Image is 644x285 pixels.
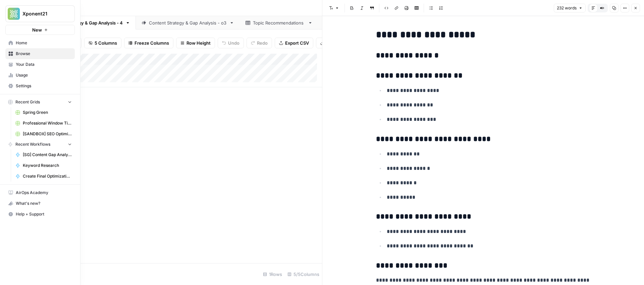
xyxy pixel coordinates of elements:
[557,5,577,11] span: 232 words
[47,19,123,26] div: Content Strategy & Gap Analysis - 4
[5,48,75,59] a: Browse
[176,38,215,48] button: Row Height
[5,70,75,81] a: Usage
[23,131,72,137] span: [SANDBOX] SEO Optimizations
[12,160,75,171] a: Keyword Research
[8,8,20,20] img: Xponent21 Logo
[257,40,268,46] span: Redo
[34,16,136,30] a: Content Strategy & Gap Analysis - 4
[149,19,227,26] div: Content Strategy & Gap Analysis - o3
[16,190,72,196] span: AirOps Academy
[23,120,72,126] span: Professional Window Tinting
[218,38,244,48] button: Undo
[124,38,173,48] button: Freeze Columns
[23,173,72,179] span: Create Final Optimizations Roadmap
[12,118,75,129] a: Professional Window Tinting
[32,27,42,33] span: New
[12,129,75,139] a: [SANDBOX] SEO Optimizations
[260,269,285,280] div: 1 Rows
[16,51,72,57] span: Browse
[16,83,72,89] span: Settings
[275,38,313,48] button: Export CSV
[12,171,75,182] a: Create Final Optimizations Roadmap
[22,10,63,17] span: Xponent21
[5,5,75,22] button: Workspace: Xponent21
[5,38,75,48] a: Home
[12,149,75,160] a: [SG] Content Gap Analysis - o3
[16,40,72,46] span: Home
[16,72,72,78] span: Usage
[247,38,272,48] button: Redo
[285,40,309,46] span: Export CSV
[23,152,72,158] span: [SG] Content Gap Analysis - o3
[12,107,75,118] a: Spring Green
[135,40,169,46] span: Freeze Columns
[5,198,75,209] button: What's new?
[95,40,117,46] span: 5 Columns
[5,139,75,149] button: Recent Workflows
[23,162,72,169] span: Keyword Research
[5,59,75,70] a: Your Data
[5,25,75,35] button: New
[84,38,121,48] button: 5 Columns
[5,81,75,91] a: Settings
[186,40,211,46] span: Row Height
[5,209,75,220] button: Help + Support
[15,99,40,105] span: Recent Grids
[23,109,72,115] span: Spring Green
[253,19,305,26] div: Topic Recommendations
[16,61,72,67] span: Your Data
[6,198,74,208] div: What's new?
[5,187,75,198] a: AirOps Academy
[136,16,240,30] a: Content Strategy & Gap Analysis - o3
[16,211,72,217] span: Help + Support
[15,141,50,147] span: Recent Workflows
[554,4,586,12] button: 232 words
[285,269,322,280] div: 5/5 Columns
[240,16,318,30] a: Topic Recommendations
[5,97,75,107] button: Recent Grids
[228,40,239,46] span: Undo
